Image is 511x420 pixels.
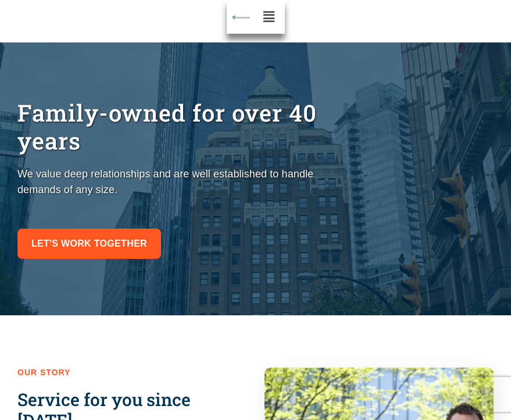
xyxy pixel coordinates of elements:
h1: Family-owned for over 40 years [17,99,347,155]
div: Menu Toggle [262,6,279,28]
p: We value deep relationships and are well established to handle demands of any size. [17,166,347,198]
a: Let's work together [17,229,161,259]
h2: Our Story [17,368,247,378]
span: Let's work together [31,236,147,252]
